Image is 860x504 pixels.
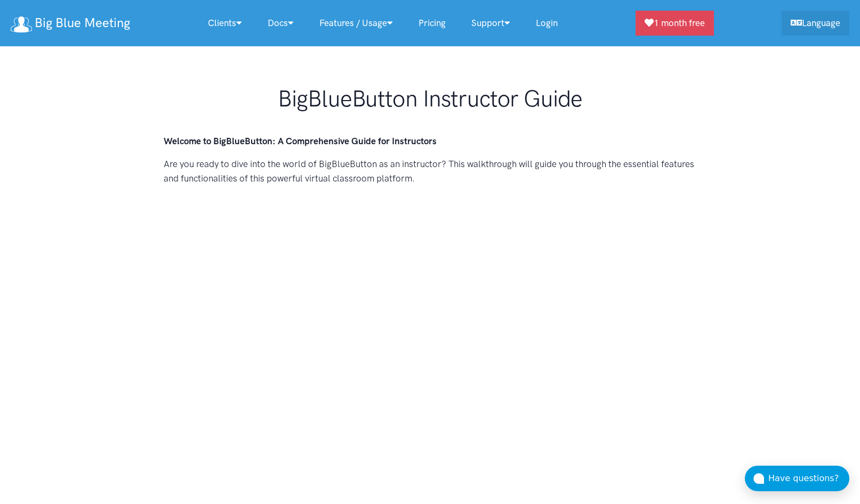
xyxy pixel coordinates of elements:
[523,12,570,35] a: Login
[11,12,130,35] a: Big Blue Meeting
[768,472,849,485] div: Have questions?
[307,12,406,35] a: Features / Usage
[745,466,849,491] button: Have questions?
[459,12,523,35] a: Support
[782,11,849,36] a: Language
[636,11,714,36] a: 1 month free
[255,12,307,35] a: Docs
[406,12,459,35] a: Pricing
[164,136,437,146] strong: Welcome to BigBlueButton: A Comprehensive Guide for Instructors
[195,12,255,35] a: Clients
[164,157,697,186] p: Are you ready to dive into the world of BigBlueButton as an instructor? This walkthrough will gui...
[164,85,697,113] h1: BigBlueButton Instructor Guide
[11,16,32,32] img: logo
